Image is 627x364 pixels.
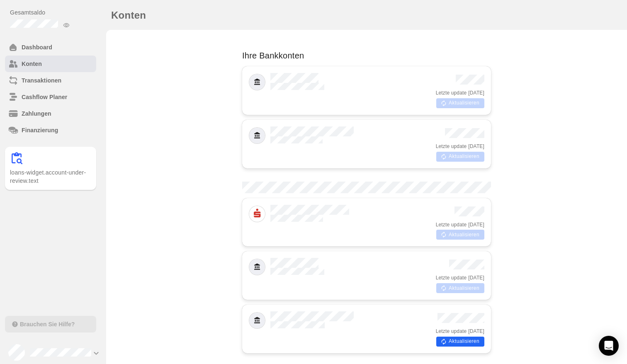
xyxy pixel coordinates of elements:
h1: Konten [111,7,146,24]
a: Dashboard [5,39,96,56]
span: [DATE] [468,90,484,96]
div: Letzte update [436,90,484,96]
span: [DATE] [468,221,484,228]
button: Aktualisieren [436,337,484,347]
div: Letzte update [436,328,484,335]
h6: Transaktionen [22,76,93,85]
p: Ihre Bankkonten [242,50,491,61]
div: Letzte update [436,143,484,150]
a: Cashflow Planer [5,89,96,105]
h6: Zahlungen [22,109,93,118]
span: [DATE] [468,328,484,335]
a: Finanzierung [5,122,96,138]
h6: Cashflow Planer [22,93,93,101]
a: Zahlungen [5,105,96,122]
p: loans-widget.account-under-review.text [10,168,91,185]
div: Intercom-Nachrichtendienst öffnen [599,336,619,356]
div: Letzte update [436,221,484,228]
img: Default.png [249,74,265,90]
a: Transaktionen [5,72,96,89]
h6: Finanzierung [22,126,93,134]
span: [DATE] [468,274,484,281]
img: Default.png [249,259,265,275]
img: Sparkasse.png [249,206,265,222]
div: Letzte update [436,274,484,281]
button: Balance ausblenden [61,20,71,30]
button: Brauchen Sie Hilfe? [5,316,96,332]
h6: Konten [22,60,93,68]
p: Gesamtsaldo [10,8,96,17]
a: Konten [5,56,96,72]
span: [DATE] [468,143,484,150]
h6: Dashboard [22,43,93,51]
img: Default.png [249,313,265,328]
img: Default.png [249,128,265,143]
